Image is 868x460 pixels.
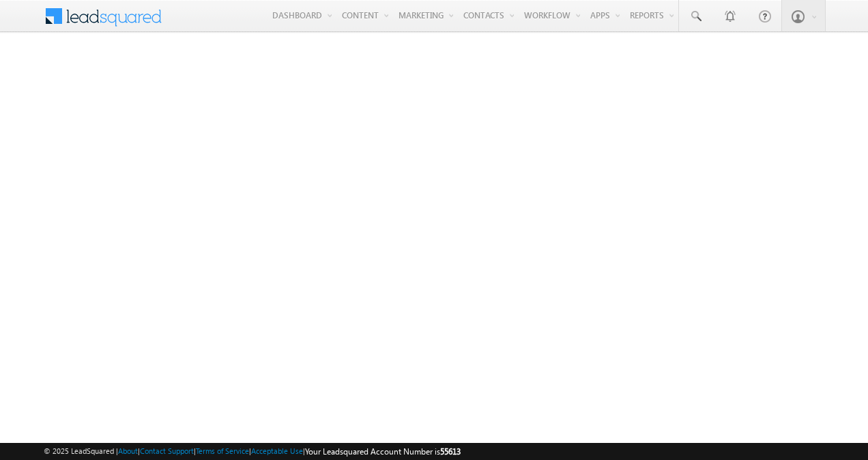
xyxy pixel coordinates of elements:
span: 55613 [440,446,461,457]
a: Contact Support [140,446,194,455]
span: © 2025 LeadSquared | | | | | [44,445,461,458]
a: About [118,446,138,455]
a: Acceptable Use [251,446,303,455]
span: Your Leadsquared Account Number is [305,446,461,457]
a: Terms of Service [196,446,249,455]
